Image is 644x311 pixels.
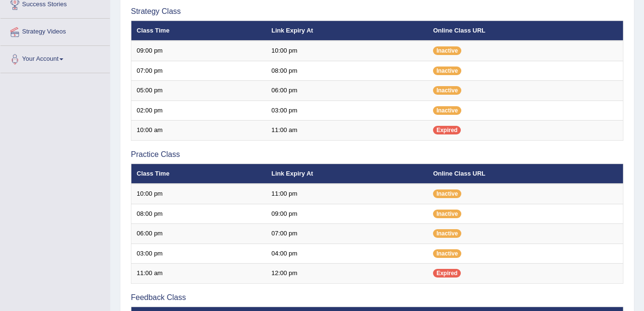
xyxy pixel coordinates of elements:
[433,249,461,258] span: Inactive
[131,224,266,244] td: 06:00 pm
[266,204,428,224] td: 09:00 pm
[131,81,266,101] td: 05:00 pm
[131,184,266,204] td: 10:00 pm
[131,41,266,61] td: 09:00 pm
[266,100,428,121] td: 03:00 pm
[266,121,428,141] td: 11:00 am
[433,46,461,55] span: Inactive
[0,46,110,70] a: Your Account
[433,86,461,95] span: Inactive
[131,150,623,159] h3: Practice Class
[433,126,461,134] span: Expired
[433,106,461,115] span: Inactive
[266,164,428,184] th: Link Expiry At
[266,81,428,101] td: 06:00 pm
[131,164,266,184] th: Class Time
[266,264,428,284] td: 12:00 pm
[428,164,623,184] th: Online Class URL
[433,269,461,278] span: Expired
[131,264,266,284] td: 11:00 am
[0,19,110,43] a: Strategy Videos
[266,41,428,61] td: 10:00 pm
[131,244,266,264] td: 03:00 pm
[131,204,266,224] td: 08:00 pm
[131,21,266,41] th: Class Time
[266,224,428,244] td: 07:00 pm
[266,244,428,264] td: 04:00 pm
[433,210,461,218] span: Inactive
[433,229,461,238] span: Inactive
[266,184,428,204] td: 11:00 pm
[266,21,428,41] th: Link Expiry At
[428,21,623,41] th: Online Class URL
[433,67,461,75] span: Inactive
[433,189,461,198] span: Inactive
[131,61,266,81] td: 07:00 pm
[131,100,266,121] td: 02:00 pm
[131,293,623,302] h3: Feedback Class
[266,61,428,81] td: 08:00 pm
[131,121,266,141] td: 10:00 am
[131,7,623,16] h3: Strategy Class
